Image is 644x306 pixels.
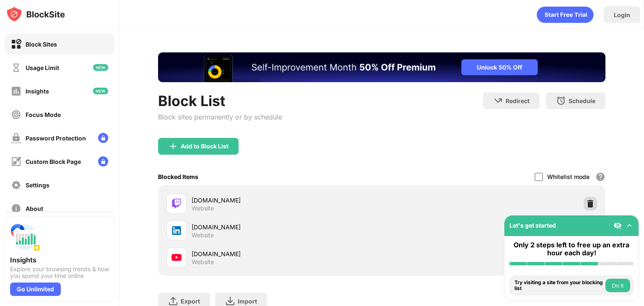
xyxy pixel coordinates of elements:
[26,182,49,189] div: Settings
[93,88,108,94] img: new-icon.svg
[171,252,182,262] img: favicons
[238,298,257,305] div: Import
[158,173,198,180] div: Blocked Items
[26,205,43,212] div: About
[192,231,214,239] div: Website
[26,88,49,95] div: Insights
[158,52,605,82] iframe: Banner
[569,97,595,104] div: Schedule
[192,205,214,212] div: Website
[26,158,81,165] div: Custom Block Page
[26,135,86,142] div: Password Protection
[171,199,182,209] img: favicons
[11,62,21,73] img: time-usage-off.svg
[506,97,530,104] div: Redirect
[514,280,603,292] div: Try visiting a site from your blocking list
[11,203,21,214] img: about-off.svg
[509,222,556,229] div: Let's get started
[192,196,382,205] div: [DOMAIN_NAME]
[26,111,61,118] div: Focus Mode
[158,92,282,109] div: Block List
[10,266,109,279] div: Explore your browsing trends & how you spend your time online
[158,113,282,121] div: Block sites permanently or by schedule
[26,41,57,48] div: Block Sites
[93,64,108,71] img: new-icon.svg
[181,298,200,305] div: Export
[509,241,634,257] div: Only 2 steps left to free up an extra hour each day!
[537,6,594,23] div: animation
[11,109,21,120] img: focus-off.svg
[171,226,182,236] img: favicons
[10,283,61,296] div: Go Unlimited
[11,156,21,167] img: customize-block-page-off.svg
[6,6,65,23] img: logo-blocksite.svg
[10,222,40,252] img: push-insights.svg
[98,133,108,143] img: lock-menu.svg
[11,180,21,190] img: settings-off.svg
[181,143,229,150] div: Add to Block List
[11,39,21,49] img: block-on.svg
[613,221,622,230] img: eye-not-visible.svg
[11,86,21,96] img: insights-off.svg
[192,249,382,258] div: [DOMAIN_NAME]
[547,173,589,180] div: Whitelist mode
[98,156,108,166] img: lock-menu.svg
[26,64,59,71] div: Usage Limit
[614,11,630,18] div: Login
[605,279,630,292] button: Do it
[192,258,214,266] div: Website
[10,256,109,264] div: Insights
[11,133,21,143] img: password-protection-off.svg
[625,221,634,230] img: omni-setup-toggle.svg
[192,223,382,231] div: [DOMAIN_NAME]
